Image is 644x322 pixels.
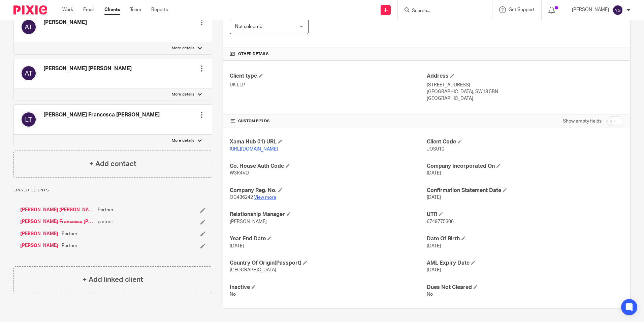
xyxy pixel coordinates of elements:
[230,211,426,218] h4: Relationship Manager
[230,235,426,242] h4: Year End Date
[230,138,426,145] h4: Xama Hub 01) URL
[427,138,623,145] h4: Client Code
[62,242,77,249] span: Partner
[98,218,113,225] span: partner
[151,6,168,13] a: Reports
[427,73,623,80] h4: Address
[20,207,94,213] a: [PERSON_NAME] [PERSON_NAME]
[238,51,269,57] span: Other details
[427,244,441,248] span: [DATE]
[43,111,160,118] h4: [PERSON_NAME] Francesca [PERSON_NAME]
[427,211,623,218] h4: UTR
[98,207,114,213] span: Partner
[230,219,267,224] span: [PERSON_NAME]
[427,88,623,95] p: [GEOGRAPHIC_DATA], SW18 5BN
[20,242,58,249] a: [PERSON_NAME]
[254,195,276,200] a: View more
[43,65,132,72] h4: [PERSON_NAME] [PERSON_NAME]
[563,118,602,125] label: Show empty fields
[230,284,426,291] h4: Inactive
[230,195,253,200] span: OC436242
[427,195,441,200] span: [DATE]
[427,219,454,224] span: 6749775306
[427,163,623,170] h4: Company Incorporated On
[130,6,141,13] a: Team
[43,19,87,26] h4: [PERSON_NAME]
[89,159,136,169] h4: + Add contact
[427,260,623,267] h4: AML Expiry Date
[104,6,120,13] a: Clients
[83,6,94,13] a: Email
[21,19,37,35] img: svg%3E
[21,65,37,81] img: svg%3E
[13,188,212,193] p: Linked clients
[172,138,194,143] p: More details
[230,268,276,272] span: [GEOGRAPHIC_DATA]
[427,147,444,152] span: JOS010
[572,6,609,13] p: [PERSON_NAME]
[230,260,426,267] h4: Country Of Origin(Passport)
[230,171,249,176] span: W3R4VD
[427,292,433,297] span: No
[20,218,94,225] a: [PERSON_NAME] Francesca [PERSON_NAME]
[230,118,426,124] h4: CUSTOM FIELDS
[172,92,194,97] p: More details
[427,268,441,272] span: [DATE]
[230,244,244,248] span: [DATE]
[62,6,73,13] a: Work
[13,5,47,15] img: Pixie
[230,163,426,170] h4: Co. House Auth Code
[612,5,623,16] img: svg%3E
[62,231,77,237] span: Partner
[230,292,236,297] span: No
[427,82,623,88] p: [STREET_ADDRESS]
[427,171,441,176] span: [DATE]
[411,8,472,14] input: Search
[509,7,535,12] span: Get Support
[172,46,194,51] p: More details
[20,231,58,237] a: [PERSON_NAME]
[230,147,278,152] a: [URL][DOMAIN_NAME]
[427,95,623,102] p: [GEOGRAPHIC_DATA]
[83,274,143,285] h4: + Add linked client
[427,284,623,291] h4: Dues Not Cleared
[230,82,426,88] p: UK LLP
[230,73,426,80] h4: Client type
[21,111,37,128] img: svg%3E
[230,187,426,194] h4: Company Reg. No.
[427,187,623,194] h4: Confirmation Statement Date
[235,24,262,29] span: Not selected
[427,235,623,242] h4: Date Of Birth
